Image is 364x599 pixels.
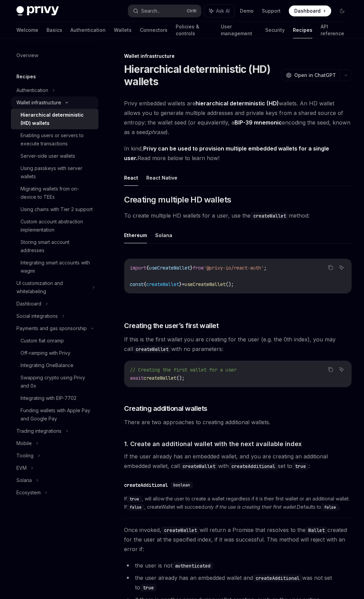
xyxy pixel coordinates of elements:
a: Support [262,8,281,14]
code: createAdditional [253,574,302,582]
code: false [127,504,144,511]
a: Connectors [140,22,167,38]
code: Wallet [306,526,327,534]
a: Recipes [293,22,312,38]
a: Off-ramping with Privy [11,347,98,359]
div: EVM [16,464,27,472]
div: Enabling users or servers to execute transactions [21,131,94,148]
div: Social integrations [16,312,58,320]
span: = [182,281,185,287]
a: Security [265,22,285,38]
a: Using passkeys with server wallets [11,162,98,183]
code: createWallet [180,463,218,470]
span: boolean [173,482,190,488]
span: If , will allow the user to create a wallet regardless if it is their first wallet or an addition... [124,495,352,511]
span: There are two approaches to creating additional wallets. [124,417,352,427]
span: Open in ChatGPT [294,72,336,79]
span: Privy embedded wallets are wallets. An HD wallet allows you to generate multiple addresses and pr... [124,99,352,137]
div: Authentication [16,86,48,94]
span: Ask AI [216,8,230,14]
li: the user already has an embedded wallet and was not set to [124,573,352,592]
a: Custom account abstraction implementation [11,216,98,236]
code: createWallet [251,212,289,220]
a: Integrating smart accounts with wagmi [11,257,98,277]
div: Integrating OneBalance [21,361,73,369]
a: Overview [11,49,98,62]
div: Integrating smart accounts with wagmi [21,259,94,275]
img: dark logo [16,6,59,16]
div: UI customization and whitelabeling [16,279,88,296]
div: Funding wallets with Apple Pay and Google Pay [21,406,94,423]
span: useCreateWallet [149,265,190,271]
em: phrase [148,129,166,135]
span: ; [264,265,267,271]
button: Open in ChatGPT [282,69,340,81]
a: Welcome [16,22,38,38]
div: Tooling [16,452,33,460]
span: Once invoked, will return a Promise that resolves to the created for the user at the specified in... [124,525,352,554]
div: Using passkeys with server wallets [21,164,94,181]
span: } [179,281,182,287]
div: Solana [16,476,32,484]
button: Ask AI [337,263,346,272]
a: User management [221,22,257,38]
span: { [146,265,149,271]
div: Off-ramping with Privy [21,349,70,357]
span: import [130,265,146,271]
code: true [140,584,157,591]
a: Swapping crypto using Privy and 0x [11,372,98,392]
button: React [124,170,138,186]
code: createWallet [161,526,200,534]
div: Using chains with Tier 2 support [21,205,93,213]
code: createAdditional [229,463,278,470]
div: Ecosystem [16,489,41,497]
a: Storing smart account addresses [11,236,98,257]
a: Demo [240,8,254,14]
span: Creating multiple HD wallets [124,194,231,205]
a: Server-side user wallets [11,150,98,162]
em: only if the use is creating their first wallet. [204,504,297,510]
button: Copy the contents from the code block [326,263,335,272]
h5: Recipes [16,73,36,81]
span: To create multiple HD wallets for a user, use the method: [124,211,352,220]
strong: hierarchical deterministic (HD) [196,100,279,107]
button: React Native [146,170,177,186]
span: } [190,265,193,271]
a: Basics [46,22,62,38]
code: authenticated [172,562,213,570]
span: createWallet [146,281,179,287]
button: Search...CtrlK [128,5,201,17]
span: useCreateWallet [185,281,226,287]
button: Ask AI [204,5,234,17]
span: const [130,281,144,287]
span: If this is the first wallet you are creating for the user (e.g. the 0th index), you may call with... [124,335,352,354]
strong: Privy can be used to provision multiple embedded wallets for a single user. [124,145,329,161]
a: BIP-39 mnemonic [234,119,282,126]
a: Policies & controls [176,22,213,38]
span: Creating the user’s first wallet [124,321,218,330]
a: Dashboard [289,5,331,16]
span: Ctrl K [187,8,197,14]
div: Custom account abstraction implementation [21,218,94,234]
code: true [127,496,142,503]
a: Integrating OneBalance [11,359,98,372]
span: createWallet [144,375,176,381]
span: (); [226,281,234,287]
div: Dashboard [16,300,41,308]
div: Integrating with EIP-7702 [21,394,77,402]
div: Wallet infrastructure [16,99,61,107]
a: Using chains with Tier 2 support [11,203,98,216]
code: createWallet [133,346,171,353]
div: createAdditional [124,482,168,489]
span: { [144,281,146,287]
div: Search... [141,7,160,15]
button: Toggle dark mode [337,5,348,16]
div: Wallet infrastructure [124,53,352,60]
code: false [321,504,339,511]
span: Creating additional wallets [124,404,207,413]
span: (); [176,375,185,381]
span: 1. Create an additional wallet with the next available index [124,439,302,448]
code: true [292,463,309,470]
button: Ethereum [124,227,147,243]
button: Ask AI [337,365,346,374]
